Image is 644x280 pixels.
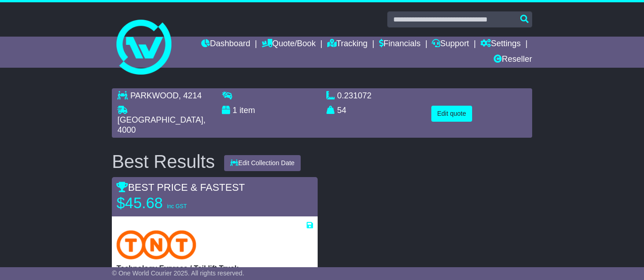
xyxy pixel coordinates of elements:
[116,230,196,259] img: TNT Domestic: Technology Express / Tail lift Truck
[432,37,469,52] a: Support
[262,37,316,52] a: Quote/Book
[480,37,521,52] a: Settings
[224,155,301,171] button: Edit Collection Date
[431,106,472,122] button: Edit quote
[232,106,237,115] span: 1
[117,115,205,135] span: , 4000
[201,37,250,52] a: Dashboard
[116,264,313,273] p: Technology Express / Tail lift Truck
[167,203,187,210] span: inc GST
[494,52,532,68] a: Reseller
[107,151,220,172] div: Best Results
[337,106,347,115] span: 54
[239,106,255,115] span: item
[116,194,231,212] p: $45.68
[130,91,179,100] span: PARKWOOD
[179,91,202,100] span: , 4214
[327,37,368,52] a: Tracking
[116,182,245,193] span: BEST PRICE & FASTEST
[117,115,203,124] span: [GEOGRAPHIC_DATA]
[337,91,372,100] span: 0.231072
[112,269,244,277] span: © One World Courier 2025. All rights reserved.
[379,37,421,52] a: Financials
